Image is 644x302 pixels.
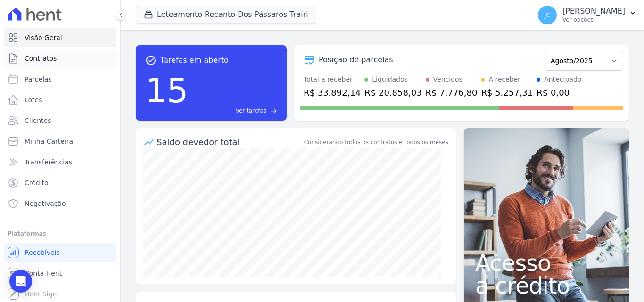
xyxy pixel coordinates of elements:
div: Open Intercom Messenger [9,270,32,293]
span: Parcelas [25,74,52,84]
span: Lotes [25,95,42,105]
div: Total a receber [304,74,361,84]
a: Conta Hent [4,264,116,283]
div: A receber [488,74,520,84]
a: Lotes [4,90,116,109]
div: Considerando todos os contratos e todos os meses [304,138,448,147]
div: R$ 0,00 [537,86,581,99]
span: Minha Carteira [25,137,73,146]
span: a crédito [475,274,618,297]
div: Antecipado [544,74,581,84]
a: Crédito [4,173,116,192]
span: east [270,107,277,114]
div: R$ 5.257,31 [481,86,533,99]
span: Ver tarefas [236,106,266,115]
button: JC [PERSON_NAME] Ver opções [530,2,644,28]
span: Tarefas em aberto [160,55,229,66]
div: R$ 20.858,03 [364,86,421,99]
span: Visão Geral [25,33,62,42]
div: R$ 33.892,14 [304,86,361,99]
span: Transferências [25,157,72,167]
span: Acesso [475,252,618,274]
span: Negativação [25,199,66,208]
div: 15 [145,66,189,115]
a: Visão Geral [4,28,116,47]
span: Crédito [25,178,49,188]
div: Liquidados [372,74,408,84]
button: Loteamento Recanto Dos Pássaros Trairi [136,6,316,24]
a: Negativação [4,194,116,213]
p: Ver opções [562,16,625,24]
a: Clientes [4,111,116,130]
p: [PERSON_NAME] [562,7,625,16]
span: Conta Hent [25,269,62,278]
a: Parcelas [4,70,116,89]
span: Contratos [25,54,57,63]
span: Recebíveis [25,248,60,257]
a: Transferências [4,153,116,171]
a: Recebíveis [4,243,116,262]
div: Plataformas [8,228,113,239]
div: Vencidos [433,74,462,84]
span: task_alt [145,55,157,66]
a: Ver tarefas east [192,106,277,115]
a: Minha Carteira [4,132,116,151]
a: Contratos [4,49,116,68]
div: Posição de parcelas [319,54,393,65]
div: Saldo devedor total [157,136,302,148]
span: JC [544,12,551,18]
div: R$ 7.776,80 [426,86,478,99]
span: Clientes [25,116,51,125]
